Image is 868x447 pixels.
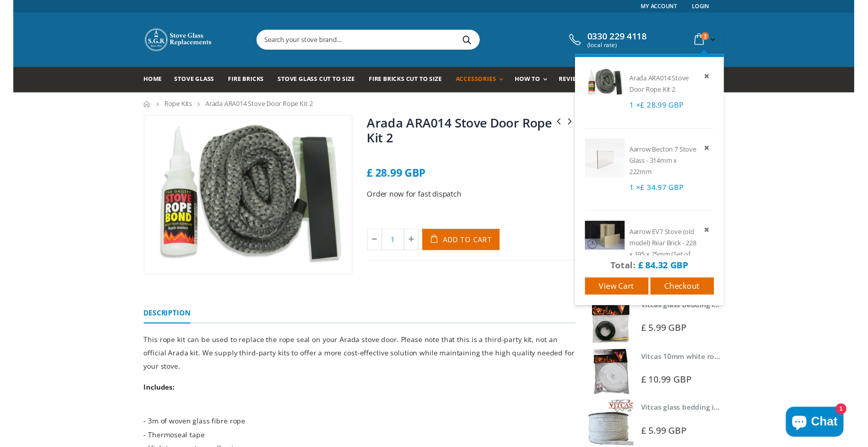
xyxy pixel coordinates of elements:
a: Rope Kits [156,102,184,112]
a: Stove Glass [166,69,215,95]
img: Arada_ARA014_Stove_Door_Rope_Kit_2_800x_crop_center.jpg [135,119,349,283]
a: Home [135,104,142,111]
a: Fire Bricks Cut To Size [367,69,450,95]
input: Search your stove brand... [251,31,596,51]
a: View cart [590,286,655,304]
a: Arada ARA014 Stove Door Rope Kit 2 [636,76,697,97]
span: £ 84.32 GBP [645,267,696,280]
span: £ 5.99 GBP [648,332,695,344]
span: £ 10.99 GBP [648,385,700,397]
img: Arada ARA014 Stove Door Rope Kit 2 [590,69,631,100]
span: Add to Cart [443,242,494,252]
a: Home [135,69,161,95]
span: How To [518,77,544,86]
a: Vitcas glass bedding in tape - 2mm x 15mm x 2 meters (White) [648,415,865,425]
span: 1 × [636,103,692,113]
span: Home [135,77,154,86]
span: Checkout [672,289,708,301]
span: £ 28.99 GBP [647,103,692,113]
span: 0330 229 4118 [592,32,654,43]
a: Description [135,313,183,334]
strong: Includes: [135,394,167,404]
span: 1 × [636,188,692,198]
span: Fire Bricks [222,77,259,86]
span: View cart [604,289,641,301]
a: Aarrow Becton 7 Stove Glass - 314mm x 222mm [636,150,705,182]
a: Vitcas 10mm white rope kit - includes rope seal and glue! [648,363,849,372]
a: 0330 229 4118 (local rate) [571,32,654,50]
p: This rope kit can be used to replace the rope seal on your Arada stove door. Please note that thi... [135,343,580,385]
span: Total: [616,267,642,280]
img: Vitcas stove glass bedding in tape [592,306,640,354]
a: Accessories [456,69,511,95]
img: Aarrow EV7 Stove (old model) Rear Brick - 228 x 195 x 25mm (Set of Two) [590,228,631,258]
a: Stove Glass Cut To Size [273,69,360,95]
span: Arada ARA014 Stove Door Rope Kit 2 [198,102,309,112]
a: How To [518,69,557,95]
img: Vitcas white rope, glue and gloves kit 10mm [592,359,640,407]
span: Reviews [563,77,590,86]
span: Stove Glass [166,77,207,86]
a: Checkout [658,286,723,304]
a: 3 [699,31,727,51]
img: Aarrow Becton 7 Stove Glass - 314mm x 222mm [590,143,631,184]
a: Arada ARA014 Stove Door Rope Kit 2 [365,118,556,151]
a: Aarrow EV7 Stove (old model) Rear Brick - 228 x 195 x 25mm (Set of Two) [636,235,705,279]
a: Fire Bricks [222,69,266,95]
span: 3 [710,33,718,41]
p: Order now for fast dispatch [365,194,580,206]
button: Add to Cart [422,236,502,258]
a: Remove item [711,73,723,84]
span: Fire Bricks Cut To Size [367,77,442,86]
span: Stove Glass Cut To Size [273,77,352,86]
span: £ 28.99 GBP [365,171,426,185]
span: £ 34.97 GBP [647,188,692,198]
button: Search [457,31,480,51]
a: Remove item [711,146,723,158]
img: Stove Glass Replacement [135,28,206,54]
a: Remove item [711,231,723,243]
a: Reviews [563,69,598,95]
span: Accessories [456,77,498,86]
